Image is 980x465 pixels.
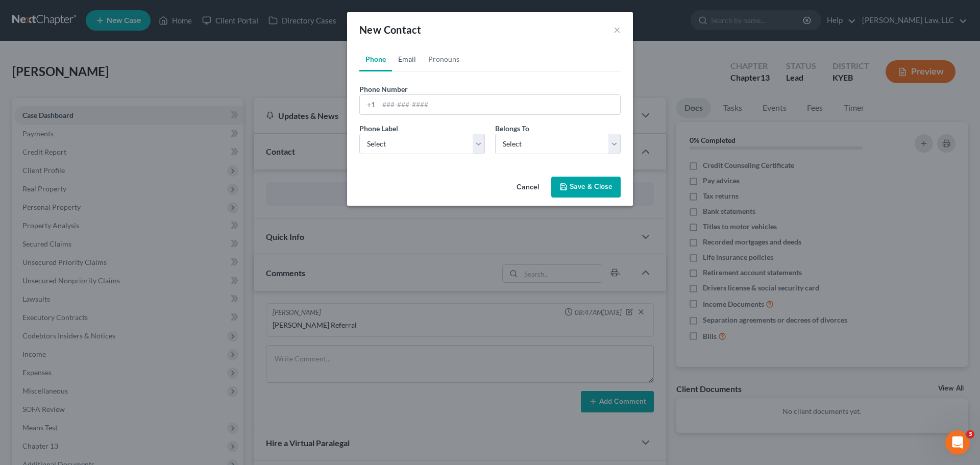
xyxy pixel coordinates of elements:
iframe: Intercom live chat [945,430,970,455]
div: +1 [360,95,379,114]
button: Cancel [508,178,547,198]
span: Phone Number [359,85,408,93]
span: Belongs To [495,124,529,133]
span: 3 [966,430,974,438]
a: Email [392,47,422,71]
button: × [614,23,621,36]
a: Phone [359,47,392,71]
button: Save & Close [551,177,621,198]
span: Phone Label [359,124,398,133]
input: ###-###-#### [379,95,620,114]
span: New Contact [359,23,421,36]
a: Pronouns [422,47,465,71]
